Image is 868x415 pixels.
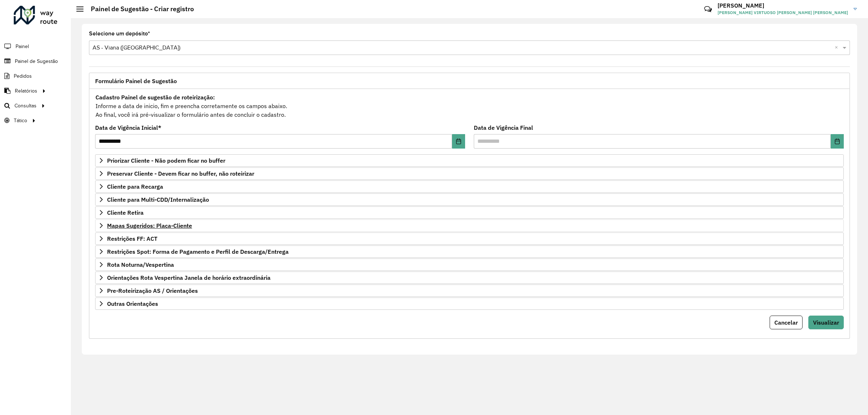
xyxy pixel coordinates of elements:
span: Consultas [14,102,37,110]
span: Clear all [835,43,841,52]
span: Cliente para Recarga [107,184,163,189]
a: Outras Orientações [95,298,844,310]
span: [PERSON_NAME] VIRTUOSO [PERSON_NAME] [PERSON_NAME] [718,9,848,16]
button: Visualizar [808,316,844,329]
span: Cliente Retira [107,210,144,215]
label: Data de Vigência Inicial [95,123,161,132]
a: Cliente para Recarga [95,180,844,193]
div: Informe a data de inicio, fim e preencha corretamente os campos abaixo. Ao final, você irá pré-vi... [95,93,844,119]
strong: Cadastro Painel de sugestão de roteirização: [95,94,215,101]
a: Priorizar Cliente - Não podem ficar no buffer [95,154,844,167]
a: Preservar Cliente - Devem ficar no buffer, não roteirizar [95,167,844,180]
span: Preservar Cliente - Devem ficar no buffer, não roteirizar [107,171,254,176]
a: Restrições Spot: Forma de Pagamento e Perfil de Descarga/Entrega [95,245,844,258]
a: Restrições FF: ACT [95,232,844,245]
button: Cancelar [770,316,803,329]
span: Orientações Rota Vespertina Janela de horário extraordinária [107,275,271,281]
a: Cliente para Multi-CDD/Internalização [95,193,844,206]
button: Choose Date [831,134,844,149]
span: Painel de Sugestão [15,57,58,65]
span: Tático [14,117,27,124]
a: Cliente Retira [95,206,844,219]
span: Restrições FF: ACT [107,236,157,241]
h2: Painel de Sugestão - Criar registro [84,5,194,13]
span: Priorizar Cliente - Não podem ficar no buffer [107,158,225,163]
span: Outras Orientações [107,301,158,307]
label: Selecione um depósito [89,29,150,38]
a: Rota Noturna/Vespertina [95,258,844,271]
span: Pre-Roteirização AS / Orientações [107,288,198,294]
span: Pedidos [14,72,32,80]
span: Mapas Sugeridos: Placa-Cliente [107,223,192,228]
h3: [PERSON_NAME] [718,2,848,9]
a: Contato Rápido [700,1,716,17]
a: Orientações Rota Vespertina Janela de horário extraordinária [95,271,844,284]
label: Data de Vigência Final [474,123,533,132]
span: Relatórios [15,87,37,95]
span: Restrições Spot: Forma de Pagamento e Perfil de Descarga/Entrega [107,249,289,254]
span: Rota Noturna/Vespertina [107,262,174,268]
span: Visualizar [813,319,839,326]
span: Cancelar [774,319,798,326]
button: Choose Date [452,134,465,149]
span: Painel [16,43,29,50]
a: Mapas Sugeridos: Placa-Cliente [95,219,844,232]
a: Pre-Roteirização AS / Orientações [95,284,844,297]
span: Cliente para Multi-CDD/Internalização [107,197,209,202]
span: Formulário Painel de Sugestão [95,78,177,84]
